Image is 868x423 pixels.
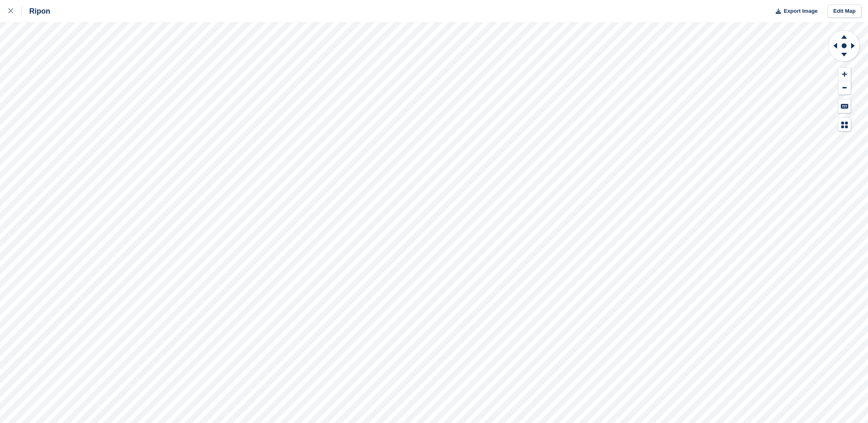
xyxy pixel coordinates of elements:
[838,118,851,132] button: Map Legend
[22,6,50,16] div: Ripon
[784,7,817,15] span: Export Image
[838,99,851,113] button: Keyboard Shortcuts
[828,5,861,18] a: Edit Map
[838,68,851,81] button: Zoom In
[771,5,818,18] button: Export Image
[838,81,851,95] button: Zoom Out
